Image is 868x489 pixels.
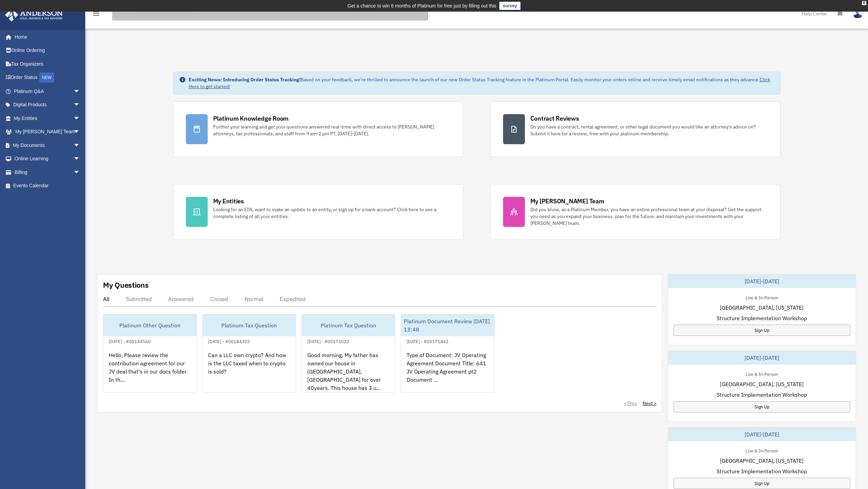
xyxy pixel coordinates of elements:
[173,101,463,157] a: Platinum Knowledge Room Further your learning and get your questions answered real-time with dire...
[401,337,454,344] div: [DATE] - #00171842
[302,337,355,344] div: [DATE] - #00173022
[674,325,850,336] a: Sign Up
[73,111,87,125] span: arrow_drop_down
[213,206,451,220] div: Looking for an EIN, want to make an update to an entity, or sign up for a bank account? Click her...
[103,314,196,336] div: Platinum Other Question
[643,400,657,407] a: Next >
[5,179,90,193] a: Events Calendar
[103,280,149,290] div: My Questions
[530,114,579,123] div: Contract Reviews
[203,345,296,399] div: Can a LLC own crypto? And how is the LLC taxed when to crypto is sold?
[490,184,780,240] a: My [PERSON_NAME] Team Did you know, as a Platinum Member, you have an entire professional team at...
[401,314,494,336] div: Platinum Document Review [DATE] 13:48
[73,165,87,179] span: arrow_drop_down
[862,1,866,5] div: close
[490,101,780,157] a: Contract Reviews Do you have a contract, rental agreement, or other legal document you would like...
[103,314,197,393] a: Platinum Other Question[DATE] - #00184560Hello, Please review the contribution agreement for our ...
[674,401,850,412] a: Sign Up
[740,294,783,301] div: Live & In-Person
[73,152,87,166] span: arrow_drop_down
[5,57,90,71] a: Tax Organizers
[92,12,100,18] a: menu
[5,111,90,125] a: My Entitiesarrow_drop_down
[5,98,90,112] a: Digital Productsarrow_drop_down
[853,9,863,18] img: User Pic
[720,380,804,388] span: [GEOGRAPHIC_DATA], [US_STATE]
[245,296,263,302] div: Normal
[213,123,451,137] div: Further your learning and get your questions answered real-time with direct access to [PERSON_NAM...
[668,427,856,441] div: [DATE]-[DATE]
[73,84,87,98] span: arrow_drop_down
[5,152,90,166] a: Online Learningarrow_drop_down
[530,206,768,227] div: Did you know, as a Platinum Member, you have an entire professional team at your disposal? Get th...
[5,30,87,44] a: Home
[668,274,856,288] div: [DATE]-[DATE]
[301,314,395,393] a: Platinum Tax Question[DATE] - #00173022Good morning, My father has owned our house in [GEOGRAPHIC...
[92,10,100,18] i: menu
[73,98,87,112] span: arrow_drop_down
[499,2,520,10] a: survey
[168,296,194,302] div: Answered
[213,114,289,123] div: Platinum Knowledge Room
[73,138,87,152] span: arrow_drop_down
[203,337,255,344] div: [DATE] - #00184305
[5,125,90,139] a: My [PERSON_NAME] Teamarrow_drop_down
[530,123,768,137] div: Do you have a contract, rental agreement, or other legal document you would like an attorney's ad...
[740,370,783,377] div: Live & In-Person
[717,467,807,475] span: Structure Implementation Workshop
[5,71,90,85] a: Order StatusNEW
[126,296,152,302] div: Submitted
[39,72,54,83] div: NEW
[720,303,804,312] span: [GEOGRAPHIC_DATA], [US_STATE]
[668,351,856,365] div: [DATE]-[DATE]
[5,138,90,152] a: My Documentsarrow_drop_down
[280,296,306,302] div: Expedited
[103,296,109,302] div: All
[740,447,783,454] div: Live & In-Person
[202,314,296,393] a: Platinum Tax Question[DATE] - #00184305Can a LLC own crypto? And how is the LLC taxed when to cry...
[5,165,90,179] a: Billingarrow_drop_down
[401,345,494,399] div: Type of Document: JV Operating Agreement Document Title: 641 JV Operating Agreement pt2 Document ...
[720,457,804,465] span: [GEOGRAPHIC_DATA], [US_STATE]
[173,184,463,240] a: My Entities Looking for an EIN, want to make an update to an entity, or sign up for a bank accoun...
[530,197,604,205] div: My [PERSON_NAME] Team
[302,314,395,336] div: Platinum Tax Question
[717,391,807,399] span: Structure Implementation Workshop
[189,77,770,90] a: Click Here to get started!
[401,314,495,393] a: Platinum Document Review [DATE] 13:48[DATE] - #00171842Type of Document: JV Operating Agreement D...
[189,76,775,90] div: Based on your feedback, we're thrilled to announce the launch of our new Order Status Tracking fe...
[674,478,850,489] a: Sign Up
[302,345,395,399] div: Good morning, My father has owned our house in [GEOGRAPHIC_DATA], [GEOGRAPHIC_DATA] for over 40ye...
[103,337,156,344] div: [DATE] - #00184560
[213,197,244,205] div: My Entities
[717,314,807,322] span: Structure Implementation Workshop
[114,9,121,17] i: search
[203,314,296,336] div: Platinum Tax Question
[5,84,90,98] a: Platinum Q&Aarrow_drop_down
[348,2,497,10] div: Get a chance to win 6 months of Platinum for free just by filling out this
[73,125,87,139] span: arrow_drop_down
[5,44,90,57] a: Online Ordering
[103,345,196,399] div: Hello, Please review the contribution agreement for our JV deal that's in our docs folder. In th...
[189,77,300,83] strong: Exciting News: Introducing Order Status Tracking!
[210,296,228,302] div: Closed
[3,8,65,22] img: Anderson Advisors Platinum Portal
